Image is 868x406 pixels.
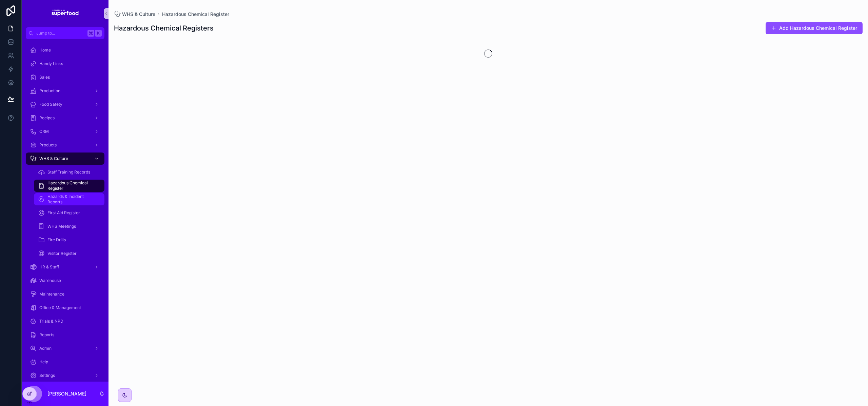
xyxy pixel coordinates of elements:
[34,180,104,192] a: Hazardous Chemical Register
[26,315,104,327] a: Trials & NPD
[39,47,51,53] span: Home
[26,261,104,273] a: HR & Staff
[34,247,104,260] a: Visitor Register
[26,153,104,165] a: WHS & Culture
[26,369,104,382] a: Settings
[39,156,68,161] span: WHS & Culture
[26,71,104,83] a: Sales
[39,305,81,310] span: Office & Management
[39,264,59,270] span: HR & Staff
[47,237,66,243] span: Fire Drills
[96,31,101,36] span: K
[114,23,214,33] h1: Hazardous Chemical Registers
[47,169,90,175] span: Staff Training Records
[26,85,104,97] a: Production
[39,332,54,338] span: Reports
[122,11,155,18] span: WHS & Culture
[26,58,104,70] a: Handy Links
[26,275,104,287] a: Warehouse
[51,8,79,19] img: App logo
[39,129,49,134] span: CRM
[34,220,104,232] a: WHS Meetings
[26,98,104,110] a: Food Safety
[766,22,863,34] button: Add Hazardous Chemical Register
[26,139,104,151] a: Products
[26,27,104,39] button: Jump to...K
[22,39,108,382] div: scrollable content
[39,359,48,365] span: Help
[47,180,98,191] span: Hazardous Chemical Register
[47,194,98,205] span: Hazards & Incident Reports
[26,356,104,368] a: Help
[26,329,104,341] a: Reports
[36,31,85,36] span: Jump to...
[34,166,104,178] a: Staff Training Records
[26,302,104,314] a: Office & Management
[39,319,63,324] span: Trials & NPD
[47,224,76,229] span: WHS Meetings
[34,193,104,205] a: Hazards & Incident Reports
[39,278,61,283] span: Warehouse
[39,291,64,297] span: Maintenance
[34,234,104,246] a: Fire Drills
[26,288,104,300] a: Maintenance
[26,125,104,138] a: CRM
[47,210,80,216] span: First Aid Register
[39,88,60,94] span: Production
[39,346,52,351] span: Admin
[26,44,104,56] a: Home
[39,115,55,121] span: Recipes
[26,342,104,354] a: Admin
[39,75,50,80] span: Sales
[39,61,63,66] span: Handy Links
[26,112,104,124] a: Recipes
[114,11,155,18] a: WHS & Culture
[39,142,57,148] span: Products
[47,390,86,397] p: [PERSON_NAME]
[34,207,104,219] a: First Aid Register
[39,373,55,378] span: Settings
[162,11,229,18] a: Hazardous Chemical Register
[39,102,62,107] span: Food Safety
[47,251,77,256] span: Visitor Register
